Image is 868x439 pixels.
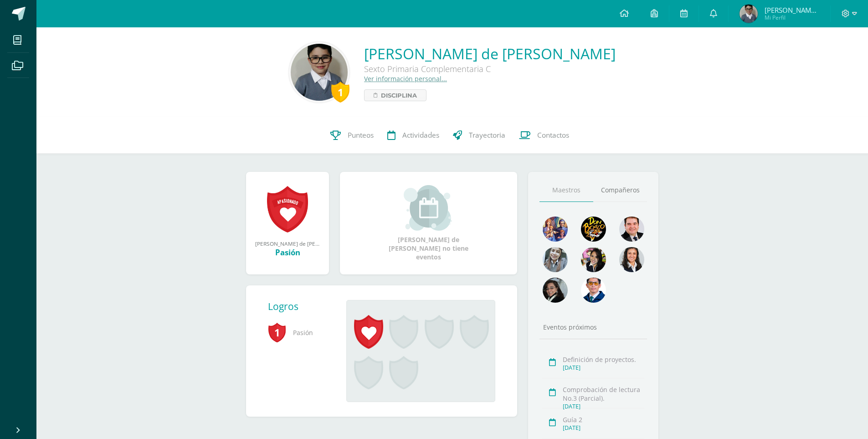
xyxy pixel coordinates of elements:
[537,130,569,140] span: Contactos
[268,300,339,313] div: Logros
[381,90,417,101] span: Disciplina
[383,185,474,261] div: [PERSON_NAME] de [PERSON_NAME] no tiene eventos
[581,247,606,272] img: ddcb7e3f3dd5693f9a3e043a79a89297.png
[619,247,644,272] img: 7e15a45bc4439684581270cc35259faa.png
[268,322,286,343] span: 1
[348,130,374,140] span: Punteos
[543,278,568,303] img: 6377130e5e35d8d0020f001f75faf696.png
[268,320,332,345] span: Pasión
[765,14,819,21] span: Mi Perfil
[563,385,644,403] div: Comprobación de lectura No.3 (Parcial).
[446,117,512,154] a: Trayectoria
[404,185,453,231] img: event_small.png
[563,415,644,424] div: Guía 2
[469,130,505,140] span: Trayectoria
[581,217,606,242] img: 29fc2a48271e3f3676cb2cb292ff2552.png
[581,278,606,303] img: 07eb4d60f557dd093c6c8aea524992b7.png
[563,355,644,364] div: Definición de proyectos.
[402,130,439,140] span: Actividades
[563,424,644,432] div: [DATE]
[765,5,819,15] span: [PERSON_NAME] de [PERSON_NAME]
[619,217,644,242] img: 79570d67cb4e5015f1d97fde0ec62c05.png
[255,240,320,247] div: [PERSON_NAME] de [PERSON_NAME] obtuvo
[324,117,380,154] a: Punteos
[331,82,349,103] div: 1
[255,247,320,258] div: Pasión
[364,44,616,63] a: [PERSON_NAME] de [PERSON_NAME]
[291,44,348,101] img: ae5be904859e1f54caa8372de999d767.png
[364,63,616,74] div: Sexto Primaria Complementaria C
[593,179,647,202] a: Compañeros
[563,403,644,410] div: [DATE]
[563,364,644,372] div: [DATE]
[539,179,593,202] a: Maestros
[740,5,758,23] img: 0a2fc88354891e037b47c959cf6d87a8.png
[543,217,568,242] img: 88256b496371d55dc06d1c3f8a5004f4.png
[539,323,647,331] div: Eventos próximos
[364,89,426,101] a: Disciplina
[512,117,576,154] a: Contactos
[364,74,447,83] a: Ver información personal...
[380,117,446,154] a: Actividades
[543,247,568,272] img: 45bd7986b8947ad7e5894cbc9b781108.png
